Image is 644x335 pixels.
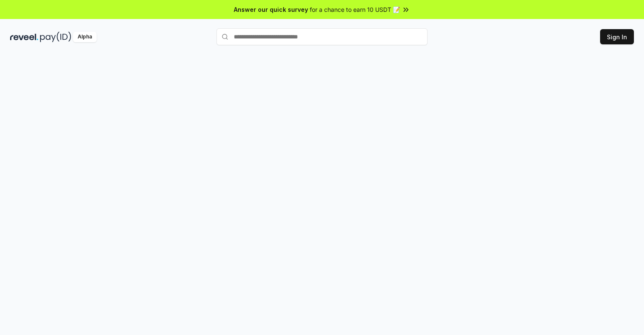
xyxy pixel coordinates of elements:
[600,29,634,44] button: Sign In
[73,32,97,42] div: Alpha
[10,32,38,42] img: reveel_dark
[40,32,71,42] img: pay_id
[310,5,400,14] span: for a chance to earn 10 USDT 📝
[234,5,308,14] span: Answer our quick survey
